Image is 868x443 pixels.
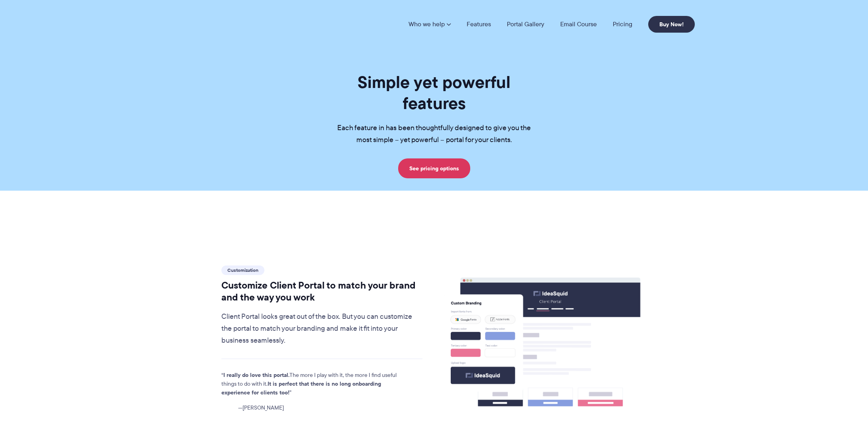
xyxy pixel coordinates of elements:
[325,122,543,146] p: Each feature in has been thoughtfully designed to give you the most simple – yet powerful – porta...
[507,21,544,27] a: Portal Gallery
[221,379,381,397] strong: It is perfect that there is no long onboarding experience for clients too!
[238,404,284,412] span: [PERSON_NAME]
[223,371,289,379] strong: I really do love this portal.
[613,21,632,27] a: Pricing
[221,311,422,347] p: Client Portal looks great out of the box. But you can customize the portal to match your branding...
[221,279,422,303] h2: Customize Client Portal to match your brand and the way you work
[467,21,491,27] a: Features
[409,21,451,27] a: Who we help
[648,16,695,33] a: Buy Now!
[325,72,543,114] h1: Simple yet powerful features
[221,265,264,275] span: Customization
[221,371,409,397] p: The more I play with it, the more I find useful things to do with it.
[398,158,470,178] a: See pricing options
[560,21,597,27] a: Email Course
